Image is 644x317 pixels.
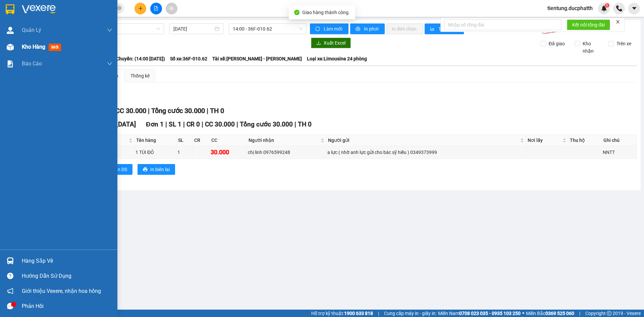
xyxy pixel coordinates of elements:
[22,301,112,311] div: Phản hồi
[364,25,379,33] span: In phơi
[7,27,14,34] img: warehouse-icon
[324,25,343,33] span: Làm mới
[302,10,350,15] span: Giao hàng thành công.
[616,5,622,11] img: phone-icon
[307,55,367,62] span: Loại xe: Limousine 24 phòng
[117,5,121,12] span: close-circle
[328,137,519,144] span: Người gửi
[546,40,568,47] span: Đã giao
[6,4,14,14] img: logo-vxr
[294,10,300,15] span: check-circle
[315,27,321,32] span: sync
[143,167,148,172] span: printer
[7,273,13,279] span: question-circle
[138,164,175,175] button: printerIn biên lai
[310,23,348,34] button: syncLàm mới
[148,107,150,115] span: |
[7,257,14,264] img: warehouse-icon
[572,21,605,29] span: Kết nối tổng đài
[116,55,165,62] span: Chuyến: (14:00 [DATE])
[193,135,210,146] th: CR
[579,310,580,317] span: |
[545,311,574,316] strong: 0369 525 060
[22,287,101,295] span: Giới thiệu Vexere, nhận hoa hồng
[459,311,521,316] strong: 0708 023 035 - 0935 103 250
[542,4,598,12] span: tientung.ducphatth
[605,3,609,8] sup: 1
[311,310,373,317] span: Hỗ trợ kỹ thuật:
[603,149,636,156] div: NNTT
[22,256,112,266] div: Hàng sắp về
[378,310,379,317] span: |
[210,107,224,115] span: TH 0
[165,120,167,128] span: |
[169,6,174,11] span: aim
[22,26,41,34] span: Quản Lý
[344,311,373,316] strong: 1900 633 818
[356,27,361,32] span: printer
[107,61,112,66] span: down
[384,310,436,317] span: Cung cấp máy in - giấy in:
[528,137,561,144] span: Nơi lấy
[135,135,176,146] th: Tên hàng
[169,120,181,128] span: SL 1
[115,107,146,115] span: CC 30.000
[104,164,132,175] button: printerIn DS
[233,24,303,34] span: 14:00 - 36F-010.62
[210,135,247,146] th: CC
[211,148,245,157] div: 30.000
[22,271,112,281] div: Hướng dẫn sử dụng
[173,25,213,33] input: 15/10/2025
[212,55,302,62] span: Tài xế: [PERSON_NAME] - [PERSON_NAME]
[166,3,177,14] button: aim
[568,135,602,146] th: Thu hộ
[207,107,208,115] span: |
[248,149,325,156] div: chị linh 0976599248
[183,120,185,128] span: |
[298,120,312,128] span: TH 0
[294,120,296,128] span: |
[240,120,293,128] span: Tổng cước 30.000
[425,23,464,34] button: bar-chartThống kê
[7,303,13,309] span: message
[526,310,574,317] span: Miền Bắc
[386,23,423,34] button: In đơn chọn
[130,72,150,80] div: Thống kê
[606,3,608,8] span: 1
[7,60,14,67] img: solution-icon
[49,44,61,51] span: mới
[430,27,436,32] span: bar-chart
[601,5,607,11] img: icon-new-feature
[438,310,521,317] span: Miền Nam
[311,38,351,48] button: downloadXuất Excel
[116,166,127,173] span: In DS
[567,19,610,30] button: Kết nối tổng đài
[170,55,207,62] span: Số xe: 36F-010.62
[205,120,235,128] span: CC 30.000
[607,311,611,316] span: copyright
[22,44,45,50] span: Kho hàng
[107,28,112,33] span: down
[580,40,603,55] span: Kho nhận
[444,19,561,30] input: Nhập số tổng đài
[350,23,385,34] button: printerIn phơi
[136,149,175,156] div: 1 TÚI ĐỎ
[615,19,620,24] span: close
[236,120,238,128] span: |
[146,120,164,128] span: Đơn 1
[22,59,42,68] span: Báo cáo
[150,166,170,173] span: In biên lai
[614,40,634,47] span: Trên xe
[631,5,637,11] span: caret-down
[249,137,319,144] span: Người nhận
[7,288,13,294] span: notification
[602,135,637,146] th: Ghi chú
[150,3,162,14] button: file-add
[522,312,524,315] span: ⚪️
[151,107,205,115] span: Tổng cước 30.000
[7,44,14,51] img: warehouse-icon
[327,149,525,156] div: a lực ( nhờ anh lực gửi cho bác sỹ hiếu ) 0349373999
[316,41,321,46] span: download
[202,120,203,128] span: |
[135,3,146,14] button: plus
